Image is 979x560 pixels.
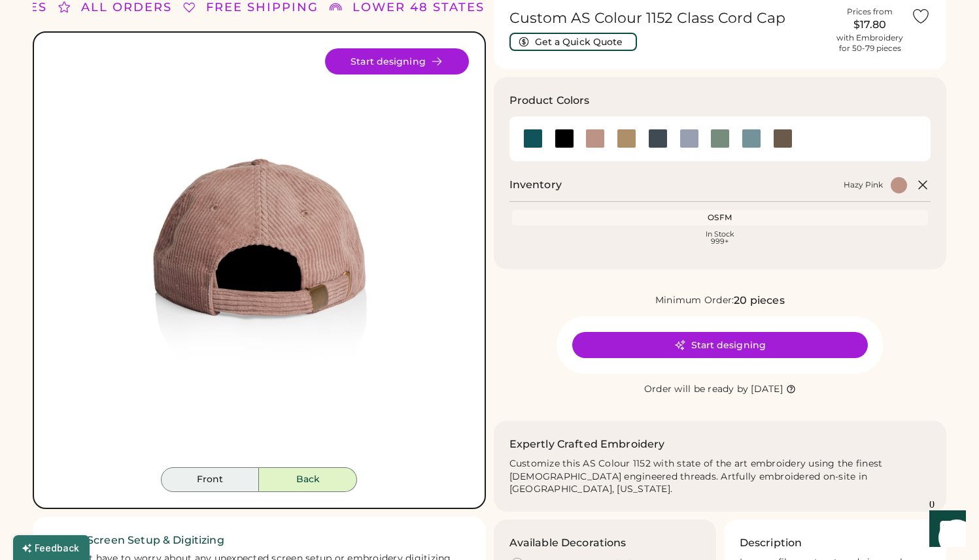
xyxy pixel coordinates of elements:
[644,383,749,396] div: Order will be ready by
[572,332,868,358] button: Start designing
[509,9,829,27] h1: Custom AS Colour 1152 Class Cord Cap
[509,436,665,452] h2: Expertly Crafted Embroidery
[847,7,893,17] div: Prices from
[509,177,562,193] h2: Inventory
[50,48,469,467] div: 1152 Style Image
[844,180,883,190] div: Hazy Pink
[509,93,590,108] h3: Product Colors
[515,231,926,245] div: In Stock 999+
[259,467,357,492] button: Back
[325,48,469,74] button: Start designing
[836,33,903,54] div: with Embroidery for 50-79 pieces
[751,383,783,396] div: [DATE]
[655,294,734,307] div: Minimum Order:
[509,457,931,497] div: Customize this AS Colour 1152 with state of the art embroidery using the finest [DEMOGRAPHIC_DATA...
[161,467,259,492] button: Front
[515,212,926,223] div: OSFM
[509,33,637,51] button: Get a Quick Quote
[734,293,784,308] div: 20 pieces
[740,535,802,551] h3: Description
[836,17,903,33] div: $17.80
[50,48,469,467] img: 1152 - Hazy Pink Back Image
[917,501,973,557] iframe: Front Chat
[509,535,627,551] h3: Available Decorations
[48,533,470,548] h2: ✓ Free Screen Setup & Digitizing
